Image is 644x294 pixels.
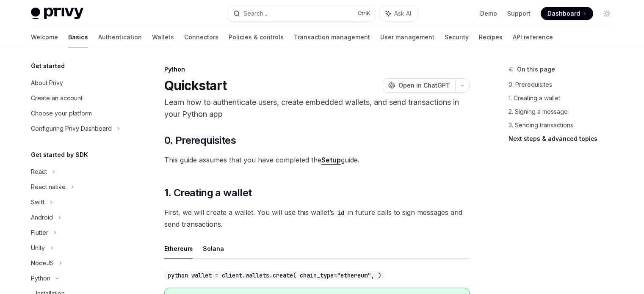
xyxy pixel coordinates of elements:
a: Welcome [31,27,58,47]
div: About Privy [31,78,63,88]
button: Ask AI [380,6,417,21]
button: Search...CtrlK [227,6,376,21]
div: Python [31,273,50,283]
a: Next steps & advanced topics [509,132,620,146]
span: Ctrl K [358,10,370,17]
span: On this page [517,64,555,74]
span: 1. Creating a wallet [164,186,252,200]
img: light logo [31,8,83,19]
a: API reference [513,27,553,47]
span: Open in ChatGPT [398,81,450,90]
div: React native [31,182,66,192]
span: Dashboard [547,9,580,18]
div: Flutter [31,228,48,238]
a: User management [380,27,434,47]
a: 2. Signing a message [509,105,620,118]
a: Setup [321,156,341,165]
h5: Get started by SDK [31,150,88,160]
a: 1. Creating a wallet [509,91,620,105]
button: Solana [203,239,224,258]
div: Search... [243,8,267,19]
div: React [31,167,47,177]
a: Dashboard [541,7,593,20]
a: Wallets [152,27,174,47]
code: python wallet = client.wallets.create( chain_type="ethereum", ) [164,271,384,280]
button: Open in ChatGPT [383,78,455,93]
span: This guide assumes that you have completed the guide. [164,154,470,166]
code: id [334,208,348,217]
h5: Get started [31,61,65,71]
span: Ask AI [394,9,411,18]
a: Basics [68,27,88,47]
a: Support [507,9,531,18]
p: Learn how to authenticate users, create embedded wallets, and send transactions in your Python app [164,96,470,120]
a: About Privy [24,75,133,91]
span: First, we will create a wallet. You will use this wallet’s in future calls to sign messages and s... [164,206,470,230]
div: Python [164,65,470,74]
button: Ethereum [164,239,193,258]
div: Choose your platform [31,108,92,118]
a: 0. Prerequisites [509,78,620,91]
div: Create an account [31,93,83,103]
div: Android [31,212,53,223]
div: Unity [31,243,45,253]
a: Choose your platform [24,106,133,121]
a: Demo [480,9,497,18]
a: Create an account [24,91,133,106]
div: NodeJS [31,258,54,268]
a: Connectors [184,27,218,47]
span: 0. Prerequisites [164,134,236,147]
a: 3. Sending transactions [509,118,620,132]
a: Security [445,27,469,47]
div: Swift [31,197,44,207]
a: Recipes [479,27,503,47]
a: Policies & controls [229,27,284,47]
a: Transaction management [294,27,370,47]
button: Toggle dark mode [600,7,614,20]
a: Authentication [98,27,142,47]
div: Configuring Privy Dashboard [31,124,112,134]
h1: Quickstart [164,78,227,93]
